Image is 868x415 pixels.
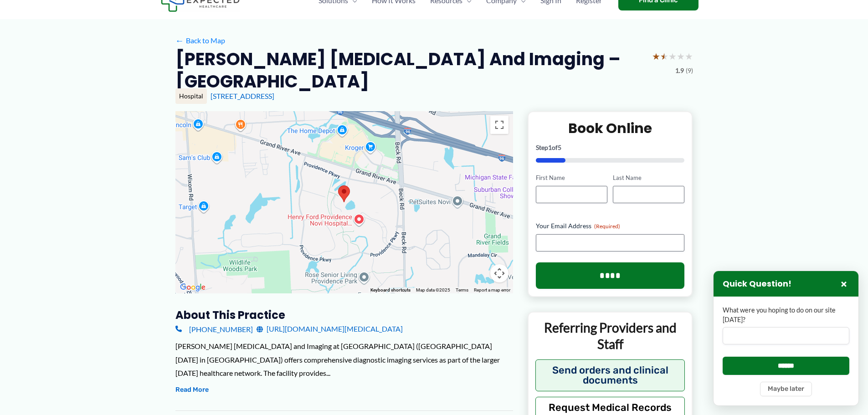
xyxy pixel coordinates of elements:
[178,282,208,293] img: Google
[536,221,685,231] label: Your Email Address
[594,223,620,230] span: (Required)
[416,287,450,292] span: Map data ©2025
[456,287,468,292] a: Terms (opens in new tab)
[760,382,812,396] button: Maybe later
[370,287,411,293] button: Keyboard shortcuts
[652,48,660,65] span: ★
[675,65,684,77] span: 1.9
[660,48,668,65] span: ★
[558,143,561,151] span: 5
[668,48,677,65] span: ★
[535,359,685,391] button: Send orders and clinical documents
[536,144,685,151] p: Step of
[723,279,791,289] h3: Quick Question!
[535,319,685,353] p: Referring Providers and Staff
[677,48,685,65] span: ★
[175,88,207,104] div: Hospital
[175,384,209,395] button: Read More
[685,48,693,65] span: ★
[175,339,513,380] div: [PERSON_NAME] [MEDICAL_DATA] and Imaging at [GEOGRAPHIC_DATA] ([GEOGRAPHIC_DATA][DATE] in [GEOGRA...
[175,34,225,47] a: ←Back to Map
[175,48,645,93] h2: [PERSON_NAME] [MEDICAL_DATA] and Imaging – [GEOGRAPHIC_DATA]
[723,306,849,324] label: What were you hoping to do on our site [DATE]?
[175,308,513,322] h3: About this practice
[474,287,510,292] a: Report a map error
[548,143,552,151] span: 1
[613,174,684,182] label: Last Name
[490,116,508,134] button: Toggle fullscreen view
[686,65,693,77] span: (9)
[490,264,508,282] button: Map camera controls
[536,119,685,137] h2: Book Online
[211,92,274,100] a: [STREET_ADDRESS]
[536,174,607,182] label: First Name
[178,282,208,293] a: Open this area in Google Maps (opens a new window)
[257,322,403,336] a: [URL][DOMAIN_NAME][MEDICAL_DATA]
[175,36,184,45] span: ←
[175,322,253,336] a: [PHONE_NUMBER]
[838,278,849,289] button: Close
